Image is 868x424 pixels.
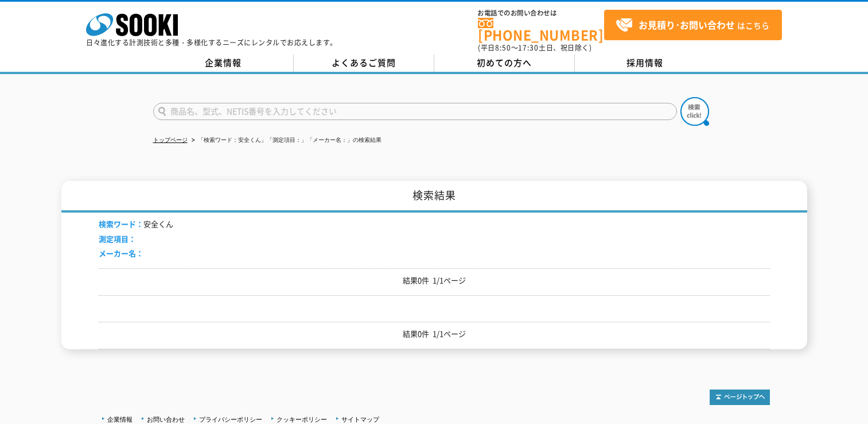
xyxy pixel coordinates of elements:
span: (平日 ～ 土日、祝日除く) [478,43,591,53]
a: サイトマップ [341,416,379,423]
img: btn_search.png [680,97,709,126]
span: 8:50 [495,43,511,53]
span: 検索ワード： [99,218,143,229]
span: お電話でのお問い合わせは [478,10,604,17]
strong: お見積り･お問い合わせ [639,18,735,32]
span: 17:30 [518,43,539,53]
a: お見積り･お問い合わせはこちら [604,10,782,40]
a: トップページ [153,137,188,143]
p: 結果0件 1/1ページ [99,328,770,340]
a: クッキーポリシー [277,416,327,423]
p: 結果0件 1/1ページ [99,275,770,287]
a: [PHONE_NUMBER] [478,18,604,41]
span: メーカー名： [99,248,143,259]
h1: 検索結果 [61,181,807,213]
span: はこちら [616,17,769,34]
span: 測定項目： [99,233,136,244]
a: 初めての方へ [434,55,575,72]
span: 初めての方へ [477,56,532,69]
p: 日々進化する計測技術と多種・多様化するニーズにレンタルでお応えします。 [86,39,337,46]
a: よくあるご質問 [294,55,434,72]
img: トップページへ [710,390,770,405]
a: プライバシーポリシー [199,416,262,423]
a: 企業情報 [153,55,294,72]
input: 商品名、型式、NETIS番号を入力してください [153,103,677,120]
li: 安全くん [99,218,173,230]
li: 「検索ワード：安全くん」「測定項目：」「メーカー名：」の検索結果 [189,134,382,147]
a: お問い合わせ [147,416,185,423]
a: 企業情報 [107,416,133,423]
a: 採用情報 [575,55,715,72]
